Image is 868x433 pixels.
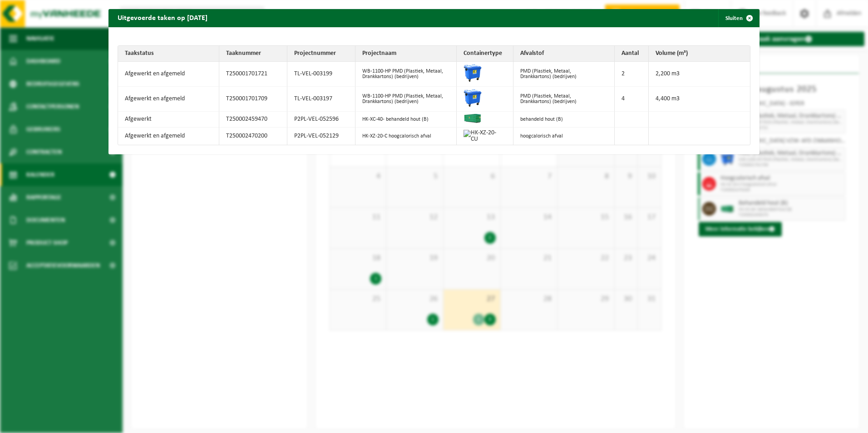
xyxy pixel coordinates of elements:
[219,46,287,62] th: Taaknummer
[649,87,750,112] td: 4,400 m3
[464,64,482,82] img: WB-1100-HPE-BE-01
[464,114,482,123] img: HK-XC-40-GN-00
[118,62,219,87] td: Afgewerkt en afgemeld
[219,62,287,87] td: T250001701721
[287,62,355,87] td: TL-VEL-003199
[287,87,355,112] td: TL-VEL-003197
[615,46,649,62] th: Aantal
[219,112,287,128] td: T250002459470
[615,87,649,112] td: 4
[649,46,750,62] th: Volume (m³)
[513,46,615,62] th: Afvalstof
[219,87,287,112] td: T250001701709
[287,128,355,145] td: P2PL-VEL-052129
[355,128,457,145] td: HK-XZ-20-C hoogcalorisch afval
[513,62,615,87] td: PMD (Plastiek, Metaal, Drankkartons) (bedrijven)
[355,87,457,112] td: WB-1100-HP PMD (Plastiek, Metaal, Drankkartons) (bedrijven)
[464,130,502,143] img: HK-XZ-20-CU
[649,62,750,87] td: 2,200 m3
[457,46,513,62] th: Containertype
[118,87,219,112] td: Afgewerkt en afgemeld
[355,46,457,62] th: Projectnaam
[287,112,355,128] td: P2PL-VEL-052596
[513,128,615,145] td: hoogcalorisch afval
[513,112,615,128] td: behandeld hout (B)
[718,9,759,27] button: Sluiten
[615,62,649,87] td: 2
[355,112,457,128] td: HK-XC-40- behandeld hout (B)
[355,62,457,87] td: WB-1100-HP PMD (Plastiek, Metaal, Drankkartons) (bedrijven)
[219,128,287,145] td: T250002470200
[118,46,219,62] th: Taakstatus
[118,112,219,128] td: Afgewerkt
[118,128,219,145] td: Afgewerkt en afgemeld
[108,9,217,26] h2: Uitgevoerde taken op [DATE]
[464,89,482,107] img: WB-1100-HPE-BE-01
[287,46,355,62] th: Projectnummer
[513,87,615,112] td: PMD (Plastiek, Metaal, Drankkartons) (bedrijven)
